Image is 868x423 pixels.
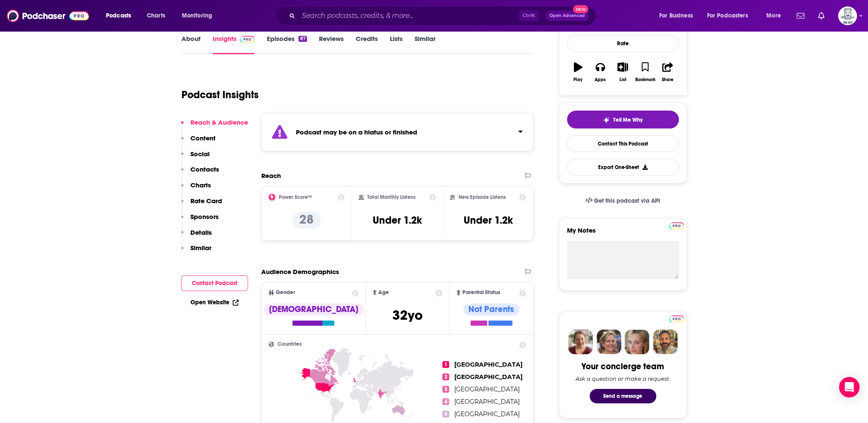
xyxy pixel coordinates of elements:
p: Contacts [190,165,219,173]
button: open menu [701,9,760,23]
div: [DEMOGRAPHIC_DATA] [264,303,363,315]
span: Countries [278,341,302,347]
span: Logged in as TheKeyPR [838,6,857,25]
div: Your concierge team [582,361,664,372]
button: Sponsors [181,213,219,228]
p: Sponsors [190,213,219,221]
strong: Podcast may be on a hiatus or finished [296,128,417,136]
span: [GEOGRAPHIC_DATA] [454,373,523,381]
a: Credits [356,35,378,54]
span: [GEOGRAPHIC_DATA] [454,361,523,368]
span: 5 [442,411,449,417]
span: 32 yo [392,307,423,324]
p: Rate Card [190,197,222,205]
button: open menu [100,9,142,23]
span: Tell Me Why [613,117,643,123]
button: open menu [760,9,792,23]
a: About [181,35,201,54]
div: Share [662,77,673,82]
label: My Notes [567,226,679,241]
a: Pro website [669,221,684,229]
button: Details [181,228,212,244]
a: InsightsPodchaser Pro [213,35,255,54]
img: Barbara Profile [596,330,621,354]
a: Show notifications dropdown [793,9,808,23]
span: Open Advanced [549,14,585,18]
span: Gender [276,290,295,295]
section: Click to expand status details [261,113,534,151]
button: List [611,57,634,88]
img: Podchaser Pro [240,36,255,43]
a: Lists [390,35,403,54]
button: Content [181,134,216,150]
span: Ctrl K [519,10,539,21]
span: New [573,5,588,13]
div: List [620,77,626,82]
p: Reach & Audience [190,118,248,126]
button: Contacts [181,165,219,181]
h3: Under 1.2k [373,214,422,227]
button: Contact Podcast [181,275,248,291]
button: Charts [181,181,211,197]
img: Podchaser Pro [669,315,684,322]
div: Bookmark [635,77,655,82]
h1: Podcast Insights [181,88,259,101]
p: Charts [190,181,211,189]
img: Podchaser Pro [669,222,684,229]
button: Reach & Audience [181,118,248,134]
h2: New Episode Listens [459,194,506,200]
h2: Total Monthly Listens [367,194,415,200]
span: Parental Status [462,290,500,295]
div: Ask a question or make a request. [576,375,670,382]
input: Search podcasts, credits, & more... [298,9,519,23]
h2: Audience Demographics [261,268,339,276]
button: Play [567,57,589,88]
p: Social [190,150,210,158]
h2: Power Score™ [279,194,312,200]
h3: Under 1.2k [464,214,513,227]
span: 1 [442,361,449,368]
span: Monitoring [182,10,212,22]
div: Not Parents [463,303,519,315]
img: Jules Profile [625,330,649,354]
a: Pro website [669,314,684,322]
p: Content [190,134,216,142]
span: Age [378,290,389,295]
span: [GEOGRAPHIC_DATA] [454,410,520,418]
p: Details [190,228,212,236]
span: For Business [659,10,693,22]
button: Bookmark [634,57,656,88]
p: 28 [292,212,321,229]
button: Rate Card [181,197,222,213]
div: Open Intercom Messenger [839,377,859,397]
a: Reviews [319,35,344,54]
a: Charts [141,9,170,23]
span: Podcasts [106,10,131,22]
img: Sydney Profile [568,330,593,354]
span: 2 [442,373,449,380]
span: [GEOGRAPHIC_DATA] [454,385,520,393]
div: Apps [595,77,606,82]
button: Social [181,150,210,166]
span: Get this podcast via API [594,197,660,204]
h2: Reach [261,172,281,180]
img: User Profile [838,6,857,25]
button: Apps [589,57,611,88]
span: Charts [147,10,165,22]
a: Similar [415,35,435,54]
div: 87 [298,36,307,42]
button: Open AdvancedNew [546,11,589,21]
button: Show profile menu [838,6,857,25]
img: Jon Profile [653,330,678,354]
div: Play [573,77,582,82]
button: Send a message [590,389,656,403]
button: open menu [653,9,704,23]
a: Open Website [190,299,239,306]
a: Get this podcast via API [579,190,667,211]
a: Contact This Podcast [567,135,679,152]
a: Show notifications dropdown [815,9,828,23]
span: For Podcasters [707,10,748,22]
img: Podchaser - Follow, Share and Rate Podcasts [7,8,89,24]
button: Similar [181,244,211,260]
